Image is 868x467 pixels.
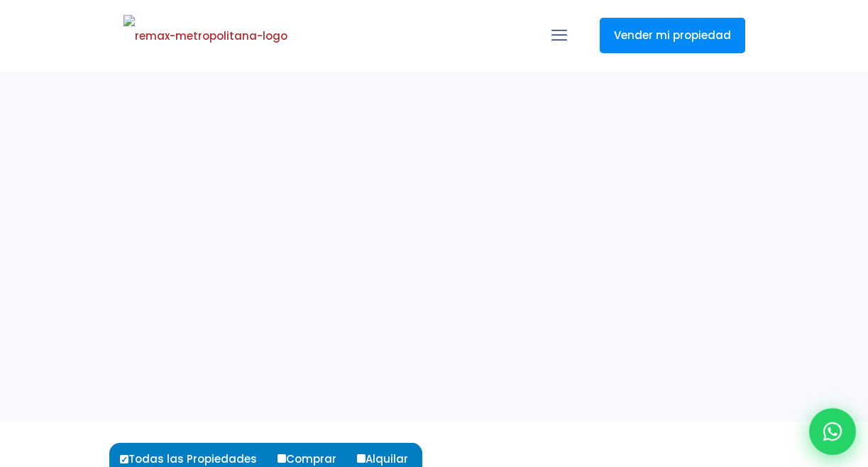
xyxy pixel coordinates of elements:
input: Todas las Propiedades [120,455,128,463]
a: Vender mi propiedad [600,18,745,53]
img: remax-metropolitana-logo [123,15,287,57]
input: Comprar [278,454,286,463]
input: Alquilar [357,454,366,463]
a: mobile menu [547,23,571,48]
